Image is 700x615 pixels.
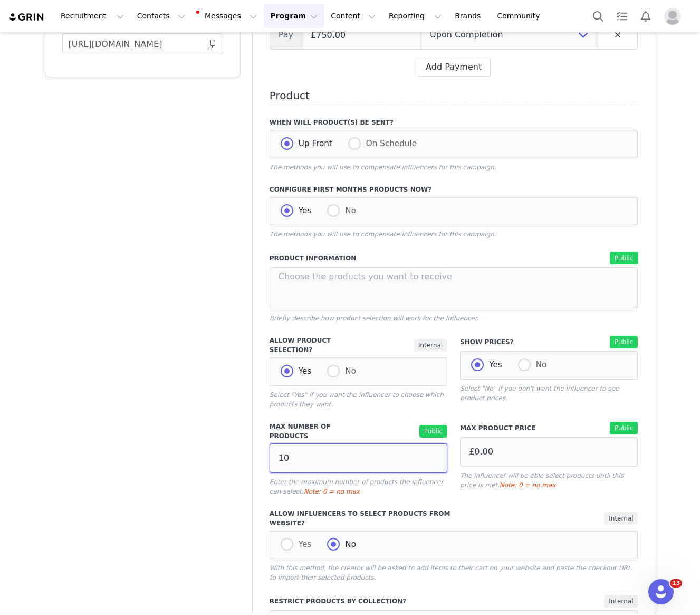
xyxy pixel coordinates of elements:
span: Public [419,425,448,438]
button: Notifications [634,4,657,28]
span: Note: 0 = no max [304,488,360,495]
button: Profile [658,8,692,25]
label: When will product(s) be sent? [270,118,638,127]
label: Restrict Products by Collection? [270,597,463,606]
button: Add Payment [417,58,491,77]
button: Search [587,4,610,28]
span: On Schedule [361,139,417,148]
button: Reporting [382,4,448,28]
h4: Product [270,90,638,105]
button: Contacts [131,4,191,28]
span: No [531,360,547,370]
label: Max Number of Products [270,422,371,441]
label: Configure first months products now? [270,185,638,194]
span: Up Front [293,139,332,148]
label: Max Product Price [460,423,561,433]
p: Briefly describe how product selection will work for the Influencer. [270,314,638,323]
a: Community [491,4,551,28]
p: The influencer will be able select products until this price is met. [460,471,638,490]
p: Select "No" if you don't want the influencer to see product prices. [460,384,638,403]
img: grin logo [8,12,45,22]
label: Show Prices? [460,337,561,347]
span: No [340,540,356,549]
span: No [340,206,356,215]
span: Yes [293,206,312,215]
span: Internal [604,512,638,525]
label: Allow Influencers to Select Products from Website? [270,509,463,528]
span: 13 [670,579,682,588]
p: Enter the maximum number of products the influencer can select. [270,477,447,496]
label: Product Information [270,253,466,263]
span: Public [610,422,638,434]
span: Yes [293,540,312,549]
input: United States [270,443,447,473]
span: Yes [484,360,502,370]
a: Brands [448,4,490,28]
p: The methods you will use to compensate influencers for this campaign. [270,230,638,239]
span: Internal [604,595,638,608]
span: Public [610,252,638,264]
p: With this method, the creator will be asked to add items to their cart on your website and paste ... [270,563,638,582]
span: No [340,366,356,376]
span: Public [610,336,638,348]
p: The methods you will use to compensate influencers for this campaign. [270,163,638,172]
button: Content [324,4,382,28]
img: placeholder-profile.jpg [664,8,681,25]
span: Note: 0 = no max [500,481,556,489]
span: Yes [293,366,312,376]
button: Program [264,4,324,28]
p: Select "Yes" if you want the influencer to choose which products they want. [270,390,447,409]
span: Internal [414,339,447,352]
label: Allow Product Selection? [270,336,368,355]
button: Messages [192,4,263,28]
a: Tasks [610,4,634,28]
iframe: Intercom live chat [648,579,674,604]
button: Recruitment [54,4,130,28]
